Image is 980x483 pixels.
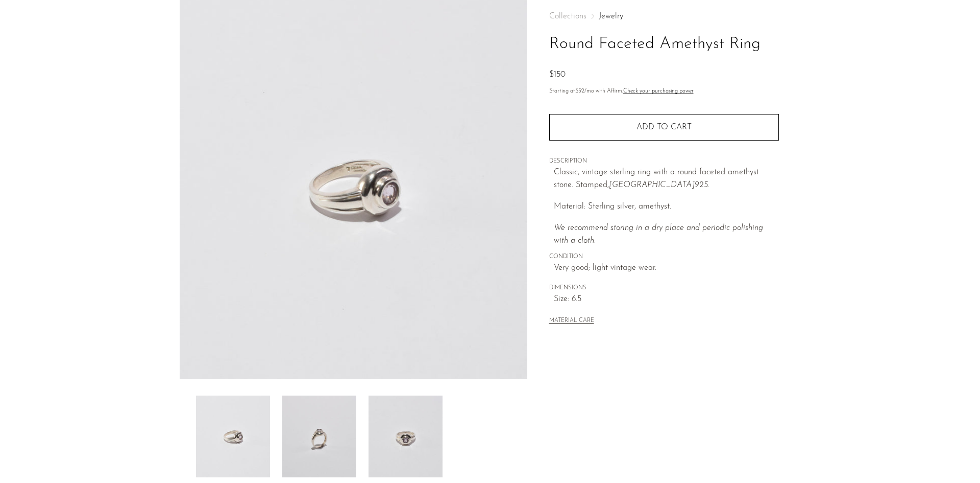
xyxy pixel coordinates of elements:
[554,200,779,214] p: Material: Sterling silver, amethyst.
[623,88,694,94] a: Check your purchasing power - Learn more about Affirm Financing (opens in modal)
[549,31,779,57] h1: Round Faceted Amethyst Ring
[549,252,779,262] span: CONDITION
[599,12,623,20] a: Jewelry
[554,166,779,192] p: Classic, vintage sterling ring with a round faceted amethyst stone. Stamped,
[549,284,779,293] span: DIMENSIONS
[575,88,584,94] span: $52
[695,181,709,189] em: 925.
[554,262,779,275] span: Very good; light vintage wear.
[549,317,594,325] button: MATERIAL CARE
[609,181,695,189] em: [GEOGRAPHIC_DATA]
[196,396,270,477] img: Round Faceted Amethyst Ring
[549,12,586,20] span: Collections
[549,71,566,79] span: $150
[636,123,692,131] span: Add to cart
[554,293,779,306] span: Size: 6.5
[549,12,779,20] nav: Breadcrumbs
[282,396,356,477] img: Round Faceted Amethyst Ring
[549,87,779,96] p: Starting at /mo with Affirm.
[369,396,443,477] img: Round Faceted Amethyst Ring
[554,224,763,245] i: We recommend storing in a dry place and periodic polishing with a cloth.
[549,114,779,141] button: Add to cart
[549,157,779,166] span: DESCRIPTION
